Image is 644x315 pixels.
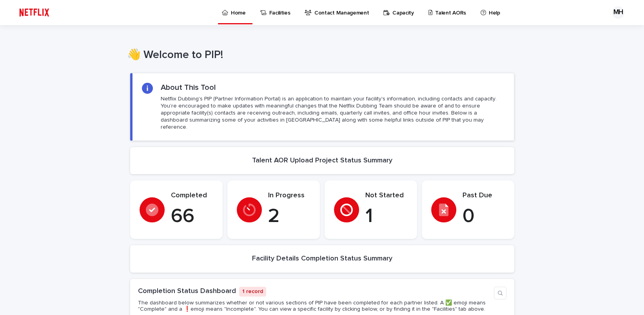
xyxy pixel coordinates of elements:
p: Netflix Dubbing's PIP (Partner Information Portal) is an application to maintain your facility's ... [161,95,504,131]
div: MH [612,6,624,19]
p: 2 [268,205,310,228]
p: The dashboard below summarizes whether or not various sections of PIP have been completed for eac... [138,300,491,313]
p: Not Started [365,191,408,200]
h2: Talent AOR Upload Project Status Summary [252,157,392,165]
p: 1 record [239,287,266,297]
p: 1 [365,205,408,228]
p: 0 [463,205,505,228]
h1: 👋 Welcome to PIP! [127,49,511,62]
p: In Progress [268,191,310,200]
h2: Facility Details Completion Status Summary [252,255,392,263]
p: Past Due [463,191,505,200]
a: Completion Status Dashboard [138,288,236,295]
p: Completed [171,191,213,200]
img: ifQbXi3ZQGMSEF7WDB7W [16,5,53,20]
h2: About This Tool [161,83,216,92]
p: 66 [171,205,213,228]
